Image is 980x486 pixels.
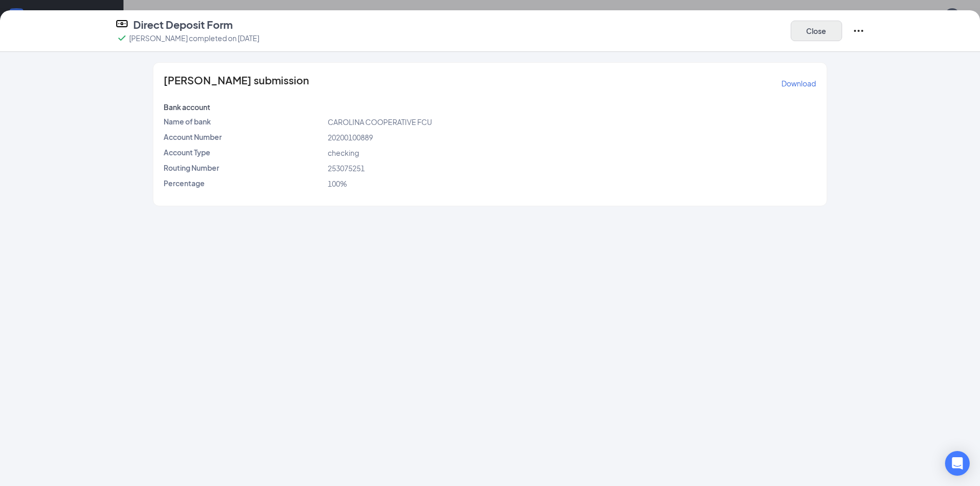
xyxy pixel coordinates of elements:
[164,163,324,173] p: Routing Number
[116,17,128,30] svg: DirectDepositIcon
[164,132,324,142] p: Account Number
[164,116,324,127] p: Name of bank
[781,78,816,88] p: Download
[328,133,373,142] span: 20200100889
[164,178,324,188] p: Percentage
[116,32,128,44] svg: Checkmark
[129,33,259,43] p: [PERSON_NAME] completed on [DATE]
[164,147,324,157] p: Account Type
[328,164,365,173] span: 253075251
[791,21,842,41] button: Close
[328,117,432,127] span: CAROLINA COOPERATIVE FCU
[328,179,347,188] span: 100%
[852,25,865,37] svg: Ellipses
[164,75,309,92] span: [PERSON_NAME] submission
[328,148,359,157] span: checking
[781,75,816,92] button: Download
[133,17,233,32] h4: Direct Deposit Form
[164,102,324,112] p: Bank account
[945,451,970,476] div: Open Intercom Messenger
